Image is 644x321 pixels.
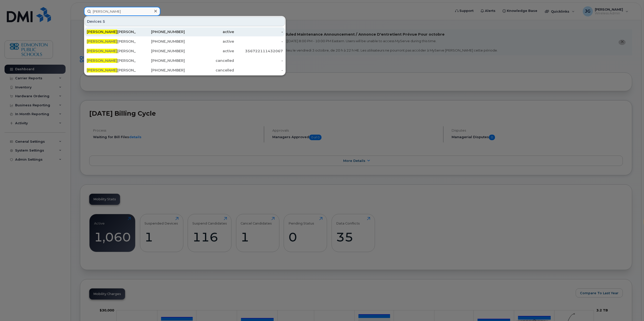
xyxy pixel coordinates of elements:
div: [PHONE_NUMBER] [136,39,185,44]
a: [PERSON_NAME][PERSON_NAME][PHONE_NUMBER]active- [85,27,285,36]
div: [PERSON_NAME] [87,39,136,44]
div: - [234,29,283,34]
span: [PERSON_NAME] [87,49,117,53]
span: [PERSON_NAME] [87,39,117,44]
a: [PERSON_NAME][PERSON_NAME][PHONE_NUMBER]active356722111432067 [85,46,285,56]
div: Devices [85,17,285,26]
a: [PERSON_NAME][PERSON_NAME][PHONE_NUMBER]active- [85,37,285,46]
div: active [185,48,234,54]
span: [PERSON_NAME] [87,30,117,34]
a: [PERSON_NAME][PERSON_NAME][PHONE_NUMBER]cancelled- [85,66,285,75]
div: [PHONE_NUMBER] [136,29,185,34]
span: [PERSON_NAME] [87,58,117,63]
div: active [185,29,234,34]
div: active [185,39,234,44]
div: [PHONE_NUMBER] [136,58,185,63]
div: [PHONE_NUMBER] [136,48,185,54]
div: - [234,58,283,63]
div: [PERSON_NAME] [87,68,136,73]
div: - [234,39,283,44]
div: cancelled [185,58,234,63]
div: cancelled [185,68,234,73]
div: 356722111432067 [234,48,283,54]
div: [PHONE_NUMBER] [136,68,185,73]
div: [PERSON_NAME] [87,29,136,34]
div: [PERSON_NAME] [87,58,136,63]
span: 5 [103,19,105,24]
span: [PERSON_NAME] [87,68,117,72]
div: - [234,68,283,73]
a: [PERSON_NAME][PERSON_NAME][PHONE_NUMBER]cancelled- [85,56,285,65]
div: [PERSON_NAME] [87,48,136,54]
